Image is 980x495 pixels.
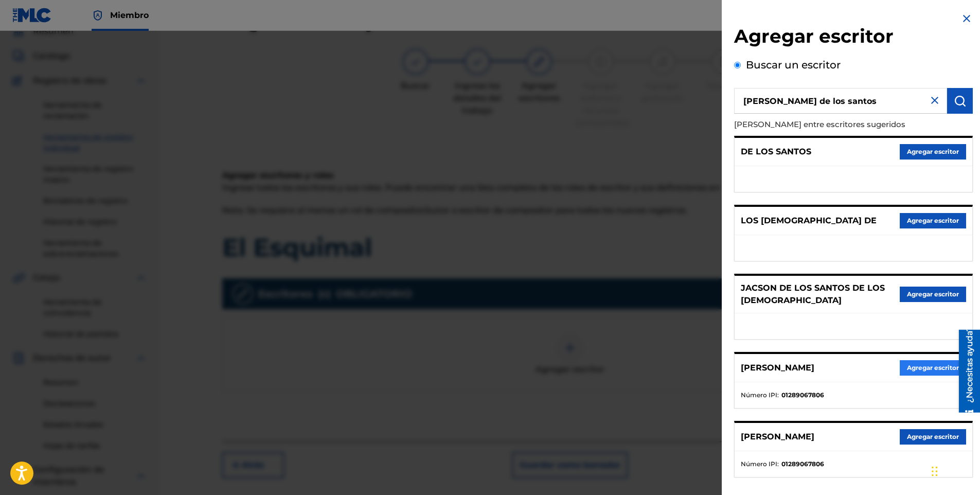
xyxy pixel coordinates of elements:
button: Agregar escritor [900,213,966,228]
p: DE LOS SANTOS [741,146,811,158]
iframe: Chat Widget [929,446,980,495]
img: Logotipo de MLC [12,8,52,23]
span: Miembro [110,9,149,21]
p: JACSON DE LOS SANTOS DE LOS [DEMOGRAPHIC_DATA] [741,282,900,307]
p: [PERSON_NAME] entre escritores sugeridos [734,114,914,136]
strong: 01289067806 [781,391,824,400]
input: Buscar el nombre del escritor o el número IPI [734,88,947,114]
h2: Agregar escritor [734,25,973,51]
img: close [929,94,941,107]
span: Número IPI: [741,391,779,400]
div: Widget de chat [929,446,980,495]
label: Buscar un escritor [746,59,841,71]
button: Agregar escritor [900,287,966,302]
p: [PERSON_NAME] [741,431,814,443]
img: Máximo titular de derechos [92,9,104,22]
strong: 01289067806 [781,459,824,469]
button: Agregar escritor [900,429,966,445]
div: Arrastrar [932,456,938,487]
p: LOS [DEMOGRAPHIC_DATA] DE [741,215,877,227]
span: Número IPI: [741,459,779,469]
img: Search Works [954,95,966,107]
button: Agregar escritor [900,360,966,376]
iframe: Resource Center [951,329,980,412]
p: [PERSON_NAME] [741,362,814,374]
button: Agregar escritor [900,144,966,160]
